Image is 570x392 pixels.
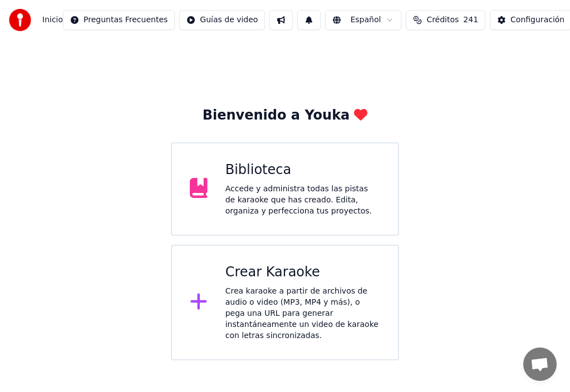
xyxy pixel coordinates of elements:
nav: breadcrumb [42,14,63,26]
div: Crea karaoke a partir de archivos de audio o video (MP3, MP4 y más), o pega una URL para generar ... [225,286,380,341]
span: Créditos [426,14,459,26]
button: Guías de video [179,10,265,30]
img: youka [9,9,31,31]
span: 241 [463,14,478,26]
div: Accede y administra todas las pistas de karaoke que has creado. Edita, organiza y perfecciona tus... [225,183,380,217]
div: Crear Karaoke [225,264,380,281]
div: Biblioteca [225,161,380,179]
button: Créditos241 [406,10,485,30]
span: Inicio [42,14,63,26]
div: Configuración [510,14,564,26]
button: Preguntas Frecuentes [63,10,175,30]
div: Bienvenido a Youka [203,107,368,125]
a: Open chat [523,348,557,381]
